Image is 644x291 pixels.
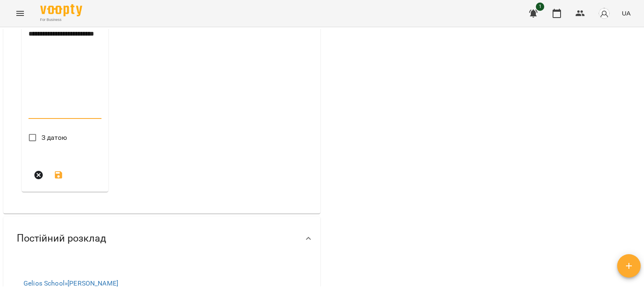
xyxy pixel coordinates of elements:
[42,133,68,143] span: З датою
[536,3,544,11] span: 1
[3,217,320,260] div: Постійний розклад
[618,5,634,21] button: UA
[10,3,30,23] button: Menu
[17,232,106,245] span: Постійний розклад
[40,4,82,16] img: Voopty Logo
[598,8,610,19] img: avatar_s.png
[622,9,631,18] span: UA
[40,17,82,23] span: For Business
[23,279,118,287] a: Gelios School»[PERSON_NAME]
